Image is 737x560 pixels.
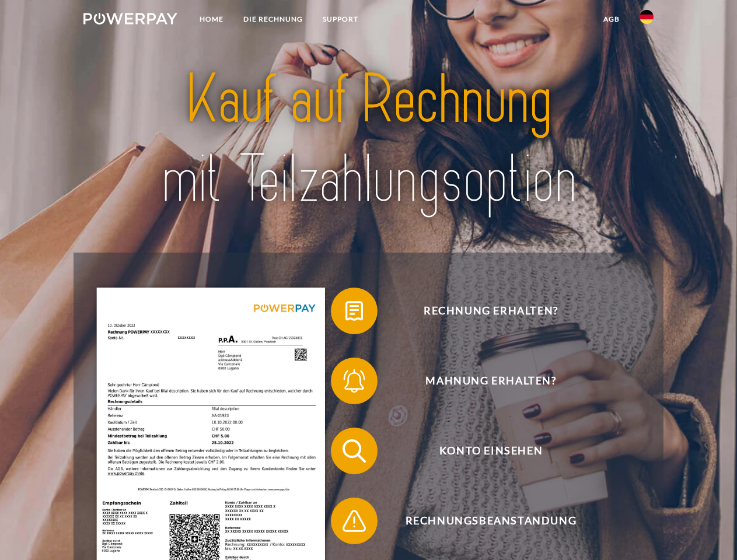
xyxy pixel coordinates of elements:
span: Rechnungsbeanstandung [348,498,634,544]
a: Home [190,9,233,30]
span: Mahnung erhalten? [348,358,634,404]
a: SUPPORT [313,9,368,30]
a: DIE RECHNUNG [233,9,313,30]
span: Rechnung erhalten? [348,288,634,334]
span: Konto einsehen [348,428,634,474]
img: qb_bill.svg [340,296,369,325]
img: title-powerpay_de.svg [111,56,626,223]
img: logo-powerpay-white.svg [83,13,177,24]
img: qb_bell.svg [340,366,369,395]
button: Rechnung erhalten? [331,288,634,334]
a: agb [593,9,630,30]
button: Rechnungsbeanstandung [331,498,634,544]
img: qb_warning.svg [340,506,369,535]
button: Konto einsehen [331,428,634,474]
button: Mahnung erhalten? [331,358,634,404]
img: de [640,10,654,24]
img: qb_search.svg [340,436,369,466]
